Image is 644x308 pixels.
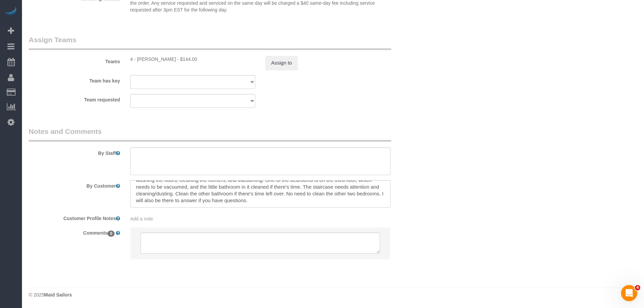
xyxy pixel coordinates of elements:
img: Automaid Logo [4,7,18,16]
span: Add a note [130,216,153,221]
iframe: Intercom live chat [621,285,637,301]
span: 4 [635,285,640,290]
label: Teams [24,56,125,65]
label: By Customer [24,180,125,189]
legend: Assign Teams [29,35,391,50]
label: Team requested [24,94,125,103]
label: Team has key [24,75,125,84]
label: By Staff [24,147,125,157]
legend: Notes and Comments [29,126,391,142]
div: 1 hour x $144.00/hour [130,56,255,63]
div: © 2025 [29,291,637,298]
button: Assign to [265,56,298,70]
label: Comments [24,227,125,236]
strong: Maid Sailors [44,292,72,298]
label: Customer Profile Notes [24,213,125,222]
span: 0 [108,231,115,237]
